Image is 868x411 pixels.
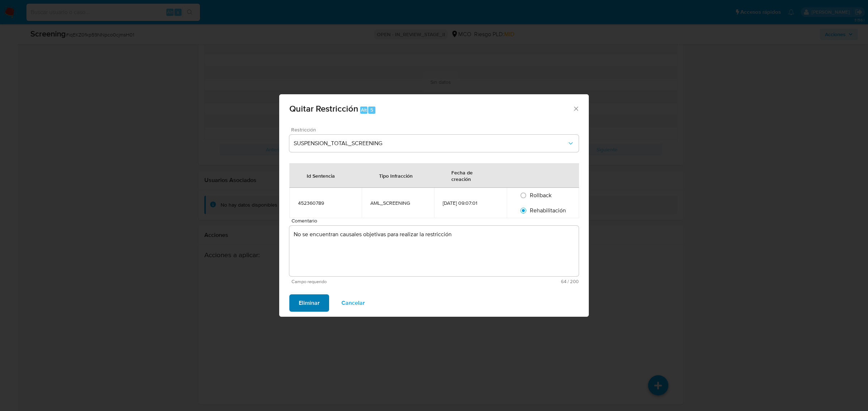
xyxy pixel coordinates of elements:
span: 5 [370,107,373,113]
span: Eliminar [299,295,320,311]
button: Cancelar [332,294,374,312]
div: Tipo Infracción [370,167,421,184]
div: [DATE] 09:07:01 [443,200,498,206]
span: Cancelar [341,295,365,311]
div: AML_SCREENING [370,200,425,206]
div: Fecha de creación [443,164,498,187]
span: Quitar Restricción [289,102,358,115]
span: SUSPENSION_TOTAL_SCREENING [294,140,567,147]
div: Id Sentencia [298,167,344,184]
span: Máximo 200 caracteres [435,279,579,284]
div: 452360789 [298,200,353,206]
button: Eliminar [289,294,329,312]
span: Rehabilitación [530,206,566,215]
span: Alt [361,107,367,113]
span: Rollback [530,191,552,199]
span: Restricción [291,127,580,132]
textarea: No se encuentran causales objetivas para realizar la restricción [289,226,579,276]
button: Cerrar ventana [573,105,579,112]
span: Comentario [292,218,581,224]
span: Campo requerido [292,279,435,284]
button: Restriction [289,135,579,152]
